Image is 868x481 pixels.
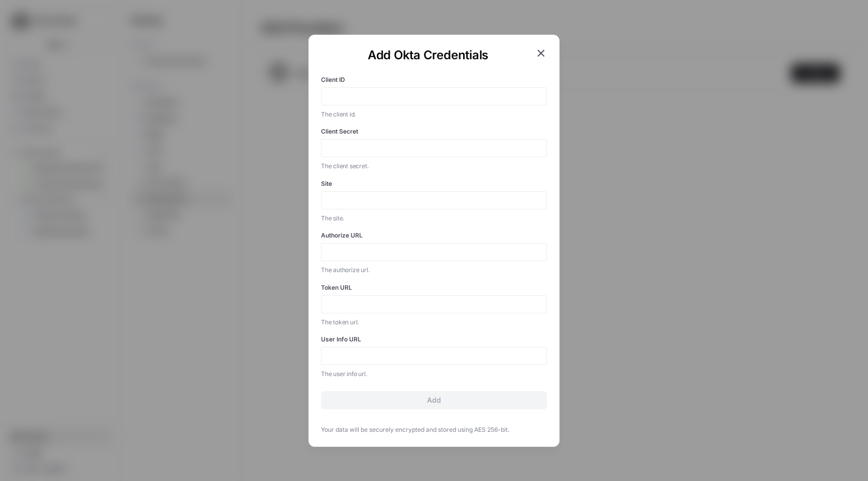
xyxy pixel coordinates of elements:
[321,109,547,119] p: The client id.
[321,265,547,275] p: The authorize url.
[321,75,547,84] label: Client ID
[427,395,441,405] div: Add
[321,391,547,409] button: Add
[321,213,547,223] p: The site.
[321,127,547,136] label: Client Secret
[321,335,547,344] label: User Info URL
[321,425,547,434] span: Your data will be securely encrypted and stored using AES 256-bit.
[321,369,547,379] p: The user info url.
[321,179,547,188] label: Site
[321,283,547,292] label: Token URL
[321,161,547,171] p: The client secret.
[321,231,547,240] label: Authorize URL
[321,317,547,327] p: The token url.
[321,47,535,63] h1: Add Okta Credentials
